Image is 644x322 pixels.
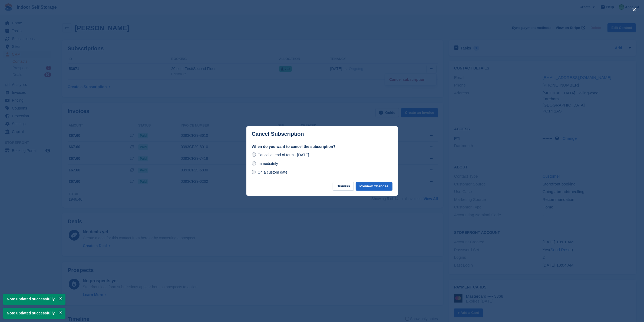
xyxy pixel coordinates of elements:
p: Cancel Subscription [252,131,304,137]
span: Cancel at end of term - [DATE] [257,153,309,157]
button: Preview Changes [356,182,392,191]
span: On a custom date [257,170,288,174]
button: Dismiss [333,182,354,191]
span: Immediately [257,161,278,166]
button: close [630,5,639,14]
p: Note updated successfully [3,308,65,319]
input: Immediately [252,161,256,165]
label: When do you want to cancel the subscription? [252,144,392,150]
p: Note updated successfully [3,294,65,305]
input: On a custom date [252,170,256,174]
input: Cancel at end of term - [DATE] [252,152,256,157]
